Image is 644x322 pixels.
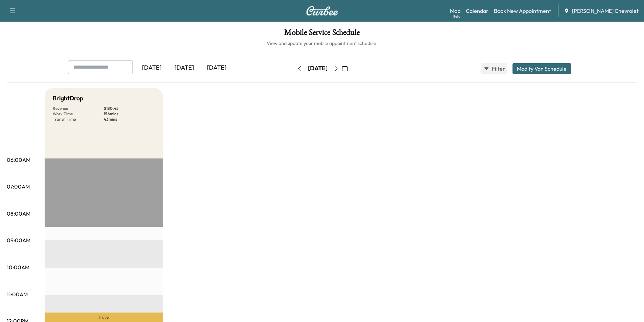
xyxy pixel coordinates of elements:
[450,7,460,15] a: MapBeta
[306,6,338,16] img: Curbee Logo
[104,117,155,122] p: 43 mins
[45,313,163,322] p: Travel
[494,7,551,15] a: Book New Appointment
[168,60,200,76] div: [DATE]
[7,236,30,244] p: 09:00AM
[7,263,29,271] p: 10:00AM
[453,14,460,19] div: Beta
[104,106,155,111] p: $ 180.45
[136,60,168,76] div: [DATE]
[53,117,104,122] p: Transit Time
[7,182,30,191] p: 07:00AM
[53,106,104,111] p: Revenue
[7,156,30,164] p: 06:00AM
[7,28,637,40] h1: Mobile Service Schedule
[466,7,488,15] a: Calendar
[572,7,639,15] span: [PERSON_NAME] Chevrolet
[512,63,571,74] button: Modify Van Schedule
[308,64,328,73] div: [DATE]
[7,290,28,298] p: 11:00AM
[200,60,233,76] div: [DATE]
[104,111,155,117] p: 156 mins
[492,65,504,73] span: Filter
[481,63,507,74] button: Filter
[7,40,637,47] h6: View and update your mobile appointment schedule.
[53,94,84,103] h5: BrightDrop
[7,209,30,218] p: 08:00AM
[53,111,104,117] p: Work Time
